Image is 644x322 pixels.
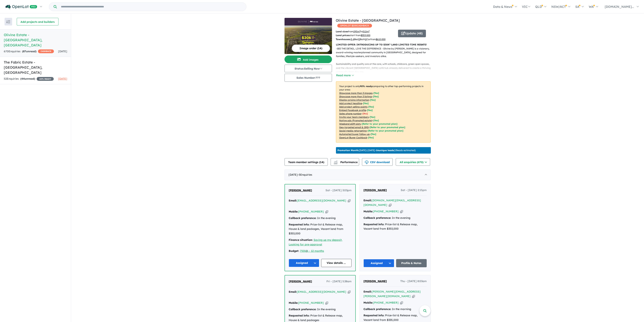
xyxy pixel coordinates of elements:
strong: Finance situation: [289,238,313,242]
button: Read more [336,73,354,78]
a: [PERSON_NAME] [363,279,387,284]
span: [DATE] [58,50,67,53]
span: 44 [21,77,25,80]
span: [DOMAIN_NAME]... [605,5,634,9]
b: 90 % ready [360,85,372,88]
button: All enquiries (670) [396,158,430,166]
u: Social media retargeting [339,129,367,132]
span: [PERSON_NAME] [289,189,312,192]
u: 2 [359,38,360,41]
span: [ Yes ] [370,116,375,118]
button: Copy [400,209,403,213]
button: Copy [412,294,415,298]
u: 2 [365,38,367,41]
u: 512 m [363,30,370,33]
img: bar-chart.svg [334,162,337,164]
strong: Mobile: [289,210,298,213]
p: [DATE] - [DATE] - ( 13 leads estimated) [337,149,416,152]
u: Automated buyer follow-up [339,133,370,136]
button: Assigned [289,259,319,267]
h5: Olivine Estate - [GEOGRAPHIC_DATA] , [GEOGRAPHIC_DATA] [4,32,67,48]
span: [Yes] [373,119,379,122]
div: Price-list & Release map, House & land packages, Vacant land from $353,000 [289,222,352,236]
button: Copy [325,301,328,305]
b: Townhouses: [336,38,351,41]
button: Copy [325,210,328,214]
strong: Mobile: [363,301,373,304]
button: CSV download [362,158,393,166]
span: [ Yes ] [370,98,376,101]
u: Add project headline [339,102,362,105]
a: View details ... [321,259,352,267]
a: [PHONE_NUMBER] [373,210,399,213]
strong: Budget: [289,249,299,253]
strong: Mobile: [289,301,298,305]
input: Try estate name, suburb, builder or developer [58,3,245,11]
u: Weekend eDM slots [339,122,361,125]
strong: ( unread) [20,77,35,80]
sup: 2 [359,30,360,32]
span: [PERSON_NAME] [363,188,387,192]
sup: 2 [369,30,370,32]
a: 6 - 12 months [307,249,324,253]
span: Sat - [DATE] 2:15pm [401,188,427,193]
button: Performance [331,158,359,166]
a: [DOMAIN_NAME][EMAIL_ADDRESS][DOMAIN_NAME] [363,199,421,207]
a: 750k [300,249,306,253]
strong: Mobile: [363,210,373,213]
div: In the evening [363,216,427,220]
strong: Requested info: [289,223,310,226]
button: Add projects and builders [17,18,58,25]
a: [EMAIL_ADDRESS][DOMAIN_NAME] [297,199,346,202]
span: [ Yes ] [368,105,374,108]
button: Copy [348,199,351,203]
u: $ 353,000 [361,34,370,37]
u: Showcase more than 3 images [339,92,373,94]
span: [Refer to your promoted plan] [370,126,405,129]
u: OpenLot Buyer Cashback [339,136,367,139]
span: [ Yes ] [363,102,369,105]
span: CASHBACK [38,49,54,53]
span: [Yes] [368,136,374,139]
span: [Yes] [371,133,376,136]
span: OPENLOT $ 200 CASHBACK [337,24,372,28]
div: | [289,249,352,253]
div: In the evening [289,216,352,220]
span: [DATE] [58,77,67,80]
a: [EMAIL_ADDRESS][DOMAIN_NAME] [297,290,346,293]
u: Add project selling-points [339,105,367,108]
span: Performance [334,160,358,164]
a: [PERSON_NAME][EMAIL_ADDRESS][PERSON_NAME][DOMAIN_NAME] [363,290,421,298]
a: [PERSON_NAME] [363,188,387,193]
b: 16 unique leads [376,149,394,152]
button: Copy [348,290,351,294]
span: 87 [23,50,26,53]
span: 14 [320,160,323,164]
img: download icon [365,160,369,164]
strong: Requested info: [289,314,310,317]
button: Add images [285,56,332,63]
span: [PERSON_NAME] [289,280,312,283]
div: [DATE] [285,170,431,180]
a: [PHONE_NUMBER] [373,301,399,304]
span: [Refer to your promoted plan] [362,122,397,125]
button: Update (48) [398,30,426,37]
span: Sat - [DATE] 3:03pm [326,188,352,193]
strong: ( unread) [22,50,36,53]
strong: Email: [363,290,372,293]
img: Olivine Estate - Donnybrook [285,25,332,54]
a: [PERSON_NAME] [289,188,312,193]
u: $ 610,000 [376,38,385,41]
u: Native ads (Promoted estate) [339,119,372,122]
span: [PERSON_NAME] [363,279,387,283]
p: LIMITED OFFER: INTRODUCING UP TO $30K* LAND LIMITED TIME REBATE! [336,43,431,47]
span: - 5 Enquir ies [298,173,312,176]
img: Openlot PRO Logo White [6,5,37,9]
button: Assigned [363,259,394,267]
p: Bed Bath Car from [336,37,395,41]
p: Your project is only comparing to other top-performing projects in your area: - - - - - - - - - -... [336,81,431,143]
a: Saving up my deposit, Looking for pre-approval [289,238,342,246]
